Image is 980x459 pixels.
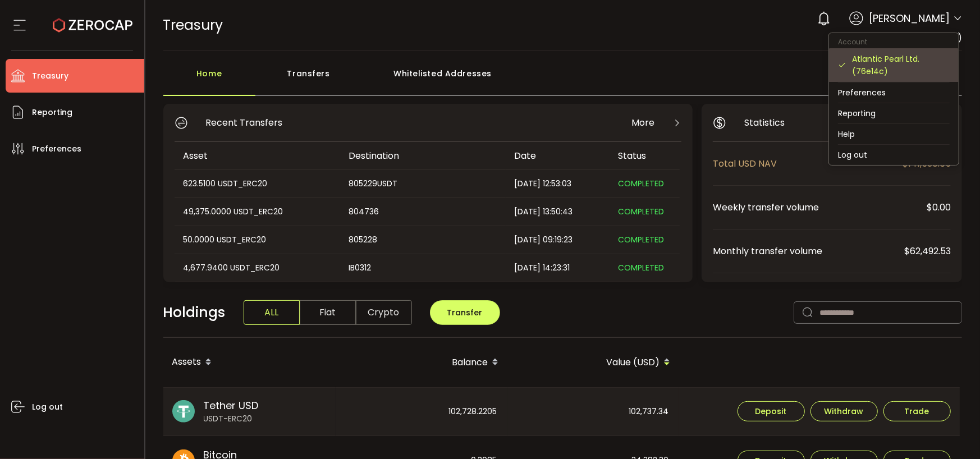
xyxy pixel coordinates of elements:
span: Recent Transfers [206,116,283,130]
span: Monthly transfer volume [713,244,904,258]
div: [DATE] 13:50:43 [506,205,610,218]
div: 805229USDT [340,177,505,190]
span: COMPLETED [619,206,665,217]
span: Tether USD [204,398,259,413]
span: Treasury [32,68,68,84]
li: Reporting [829,103,959,123]
div: 102,737.34 [507,388,678,436]
span: Weekly transfer volume [713,200,927,214]
span: Reporting [32,104,72,121]
img: usdt_portfolio.svg [172,400,195,423]
div: 4,677.9400 USDT_ERC20 [175,261,339,274]
span: Preferences [32,141,81,157]
span: Atlantic Pearl Ltd. (76e14c) [842,31,962,44]
span: Holdings [163,302,226,323]
span: Fiat [300,300,356,325]
div: Destination [340,149,506,162]
div: 50.0000 USDT_ERC20 [175,233,339,246]
span: Transfer [447,307,483,318]
span: USDT-ERC20 [204,413,259,425]
div: Home [163,62,255,96]
div: Transfers [255,62,362,96]
button: Deposit [738,401,805,421]
div: Asset [175,149,340,162]
span: Account [829,37,876,47]
li: Preferences [829,82,959,103]
span: Trade [905,407,929,415]
div: Assets [163,353,336,372]
div: 623.5100 USDT_ERC20 [175,177,339,190]
span: $62,492.53 [904,244,951,258]
div: IB0312 [340,261,505,274]
span: COMPLETED [619,234,665,245]
span: Statistics [744,116,785,130]
iframe: Chat Widget [924,405,980,459]
div: Whitelisted Addresses [362,62,524,96]
div: 804736 [340,205,505,218]
div: 805228 [340,233,505,246]
span: ALL [244,300,300,325]
li: Log out [829,145,959,165]
span: $0.00 [927,200,951,214]
span: Log out [32,399,63,415]
div: Balance [336,353,507,372]
li: Help [829,124,959,144]
div: [DATE] 14:23:31 [506,261,610,274]
button: Withdraw [810,401,878,421]
span: [PERSON_NAME] [869,11,950,26]
div: 102,728.2205 [336,388,506,436]
button: Trade [883,401,951,421]
span: Withdraw [825,407,864,415]
span: COMPLETED [619,178,665,189]
div: Value (USD) [507,353,679,372]
span: Deposit [755,407,787,415]
div: [DATE] 09:19:23 [506,233,610,246]
span: COMPLETED [619,262,665,273]
div: [DATE] 12:53:03 [506,177,610,190]
span: Total USD NAV [713,157,903,171]
span: More [631,116,654,130]
div: 49,375.0000 USDT_ERC20 [175,205,339,218]
div: Date [506,149,610,162]
span: Crypto [356,300,412,325]
div: Status [610,149,680,162]
div: Atlantic Pearl Ltd. (76e14c) [852,53,950,77]
button: Transfer [430,300,500,325]
span: Treasury [163,15,223,35]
